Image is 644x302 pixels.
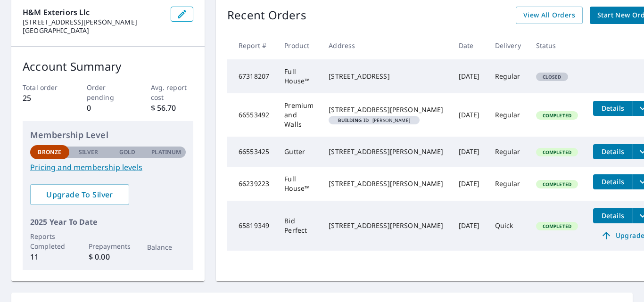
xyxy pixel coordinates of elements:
[451,32,487,59] th: Date
[277,167,321,201] td: Full House™
[23,58,193,75] p: Account Summary
[227,93,277,137] td: 66553492
[593,101,633,116] button: detailsBtn-66553492
[30,184,129,205] a: Upgrade To Silver
[87,102,130,114] p: 0
[227,201,277,251] td: 65819349
[487,59,528,93] td: Regular
[537,149,577,155] span: Completed
[487,167,528,201] td: Regular
[277,59,321,93] td: Full House™
[599,147,627,156] span: Details
[329,221,443,230] div: [STREET_ADDRESS][PERSON_NAME]
[277,32,321,59] th: Product
[30,162,186,173] a: Pricing and membership levels
[227,167,277,201] td: 66239223
[593,144,633,159] button: detailsBtn-66553425
[329,179,443,188] div: [STREET_ADDRESS][PERSON_NAME]
[30,216,186,228] p: 2025 Year To Date
[537,223,577,229] span: Completed
[451,137,487,167] td: [DATE]
[277,137,321,167] td: Gutter
[89,251,128,262] p: $ 0.00
[23,7,163,18] p: H&M Exteriors llc
[23,18,163,26] p: [STREET_ADDRESS][PERSON_NAME]
[151,148,181,156] p: Platinum
[487,201,528,251] td: Quick
[227,7,306,24] p: Recent Orders
[23,82,66,92] p: Total order
[227,59,277,93] td: 67318207
[30,231,69,251] p: Reports Completed
[537,181,577,188] span: Completed
[338,118,369,122] em: Building ID
[329,105,443,114] div: [STREET_ADDRESS][PERSON_NAME]
[528,32,586,59] th: Status
[451,167,487,201] td: [DATE]
[599,177,627,186] span: Details
[151,82,194,102] p: Avg. report cost
[451,201,487,251] td: [DATE]
[523,9,575,21] span: View All Orders
[599,211,627,220] span: Details
[593,208,633,223] button: detailsBtn-65819349
[451,59,487,93] td: [DATE]
[119,148,135,156] p: Gold
[593,174,633,189] button: detailsBtn-66239223
[79,148,99,156] p: Silver
[329,147,443,156] div: [STREET_ADDRESS][PERSON_NAME]
[599,104,627,113] span: Details
[23,92,66,104] p: 25
[332,118,416,122] span: [PERSON_NAME]
[516,7,583,24] a: View All Orders
[227,137,277,167] td: 66553425
[329,72,443,81] div: [STREET_ADDRESS]
[537,112,577,119] span: Completed
[227,32,277,59] th: Report #
[487,137,528,167] td: Regular
[277,93,321,137] td: Premium and Walls
[89,241,128,251] p: Prepayments
[487,32,528,59] th: Delivery
[147,242,186,252] p: Balance
[277,201,321,251] td: Bid Perfect
[451,93,487,137] td: [DATE]
[151,102,194,114] p: $ 56.70
[87,82,130,102] p: Order pending
[30,251,69,262] p: 11
[537,73,567,80] span: Closed
[23,26,163,35] p: [GEOGRAPHIC_DATA]
[487,93,528,137] td: Regular
[321,32,451,59] th: Address
[38,148,61,156] p: Bronze
[38,189,122,200] span: Upgrade To Silver
[30,129,186,141] p: Membership Level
